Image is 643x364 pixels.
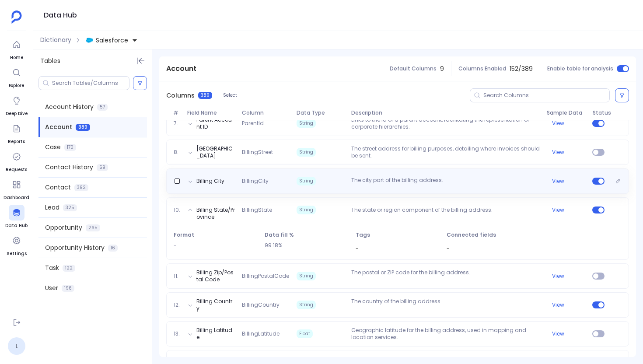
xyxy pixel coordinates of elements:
[552,330,564,337] button: View
[170,330,184,337] span: 13.
[9,65,24,89] a: Explore
[196,178,224,185] button: Billing City
[6,93,28,117] a: Deep Dive
[589,109,608,116] span: Status
[543,109,589,116] span: Sample Data
[86,37,93,44] img: salesforce.svg
[9,54,24,61] span: Home
[552,120,564,127] button: View
[265,231,349,238] span: Data fill %
[348,327,543,341] p: Geographic latitude for the billing address, used in mapping and location services.
[196,327,235,341] button: Billing Latitude
[390,65,437,72] span: Default Columns
[63,204,77,211] span: 325
[96,36,128,45] span: Salesforce
[510,64,533,73] span: 152 / 389
[293,109,348,116] span: Data Type
[33,49,152,73] div: Tables
[196,269,235,283] button: Billing Zip/Postal Code
[97,164,108,171] span: 59
[348,298,543,312] p: The country of the billing address.
[238,206,293,220] span: BillingState
[74,184,88,191] span: 392
[265,242,349,249] p: 99.18%
[297,272,316,280] span: String
[45,243,105,252] span: Opportunity History
[196,116,235,130] button: Parent Account ID
[552,206,564,213] button: View
[198,92,212,99] span: 389
[483,92,609,99] input: Search Columns
[348,145,543,159] p: The street address for billing purposes, detailing where invoices should be sent.
[5,222,28,229] span: Data Hub
[7,233,27,257] a: Settings
[45,263,59,273] span: Task
[8,121,25,145] a: Reports
[86,224,100,231] span: 265
[297,329,313,338] span: Float
[52,80,129,87] input: Search Tables/Columns
[7,250,27,257] span: Settings
[6,110,28,117] span: Deep Dive
[184,109,238,116] span: Field Name
[166,91,195,100] span: Columns
[196,206,235,220] button: Billing State/Province
[8,337,25,355] a: L
[238,178,293,185] span: BillingCity
[3,194,29,201] span: Dashboard
[552,273,564,280] button: View
[170,149,184,156] span: 8.
[45,203,59,212] span: Lead
[6,149,27,173] a: Requests
[40,35,71,45] span: Dictionary
[552,178,564,185] button: View
[297,206,316,214] span: String
[45,283,58,293] span: User
[170,273,184,280] span: 11.
[238,301,293,308] span: BillingCountry
[9,82,24,89] span: Explore
[6,166,27,173] span: Requests
[217,90,243,101] button: Select
[45,143,61,152] span: Case
[297,148,316,157] span: String
[297,301,316,309] span: String
[348,177,543,185] p: The city part of the billing address.
[297,119,316,128] span: String
[356,245,359,252] span: -
[84,33,140,47] button: Salesforce
[44,9,77,21] h1: Data Hub
[348,109,544,116] span: Description
[11,10,22,24] img: petavue logo
[196,145,235,159] button: [GEOGRAPHIC_DATA]
[552,301,564,308] button: View
[170,206,184,220] span: 10.
[97,104,108,111] span: 57
[348,269,543,283] p: The postal or ZIP code for the billing address.
[547,65,613,72] span: Enable table for analysis
[238,149,293,156] span: BillingStreet
[45,122,72,132] span: Account
[63,265,75,272] span: 122
[62,285,74,292] span: 196
[45,223,82,232] span: Opportunity
[458,65,506,72] span: Columns Enabled
[108,245,118,252] span: 16
[135,55,147,67] button: Hide Tables
[297,177,316,185] span: String
[5,205,28,229] a: Data Hub
[3,177,29,201] a: Dashboard
[170,109,183,116] span: #
[174,231,258,238] span: Format
[196,298,235,312] button: Billing Country
[238,120,293,127] span: ParentId
[447,231,622,238] span: Connected fields
[45,163,93,172] span: Contact History
[348,206,543,220] p: The state or region component of the billing address.
[348,116,543,130] p: Links to the Id of a parent account, facilitating the representation of corporate hierarchies.
[238,273,293,280] span: BillingPostalCode
[166,63,196,74] span: Account
[45,102,94,112] span: Account History
[76,124,90,131] span: 389
[170,120,184,127] span: 7.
